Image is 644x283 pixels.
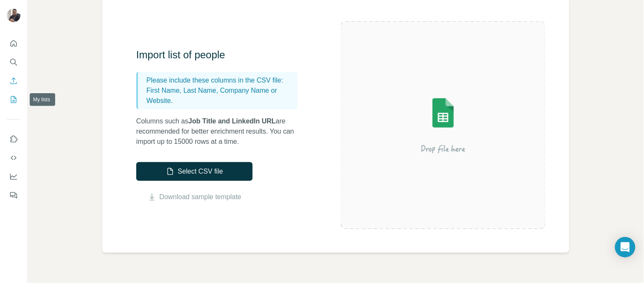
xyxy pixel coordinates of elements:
[136,192,253,202] button: Download sample template
[7,54,20,70] button: Search
[7,36,20,51] button: Quick start
[7,131,20,147] button: Use Surfe on LinkedIn
[160,192,242,202] a: Download sample template
[7,92,20,107] button: My lists
[7,169,20,184] button: Dashboard
[7,9,20,22] img: Avatar
[7,188,20,203] button: Feedback
[367,74,520,176] img: Surfe Illustration - Drop file here or select below
[7,73,20,89] button: Enrich CSV
[615,237,636,257] div: Open Intercom Messenger
[146,75,294,86] p: Please include these columns in the CSV file:
[136,48,306,62] h3: Import list of people
[188,117,276,125] span: Job Title and LinkedIn URL
[146,86,294,106] p: First Name, Last Name, Company Name or Website.
[7,150,20,166] button: Use Surfe API
[136,162,253,181] button: Select CSV file
[136,116,306,147] p: Columns such as are recommended for better enrichment results. You can import up to 15000 rows at...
